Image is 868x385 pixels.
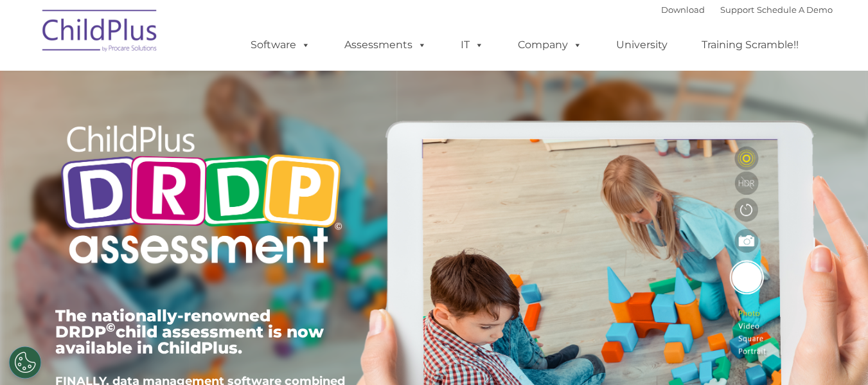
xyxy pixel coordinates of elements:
img: Copyright - DRDP Logo Light [55,108,347,285]
a: IT [448,32,497,58]
sup: © [106,320,116,335]
font: | [661,4,833,15]
a: Schedule A Demo [757,4,833,15]
a: Assessments [332,32,439,58]
img: ChildPlus by Procare Solutions [36,1,164,65]
a: Training Scramble!! [689,32,811,58]
button: Cookies Settings [9,346,41,379]
a: Software [238,32,323,58]
a: Company [505,32,595,58]
a: University [603,32,680,58]
a: Download [661,4,705,15]
span: The nationally-renowned DRDP child assessment is now available in ChildPlus. [55,306,324,357]
a: Support [720,4,754,15]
